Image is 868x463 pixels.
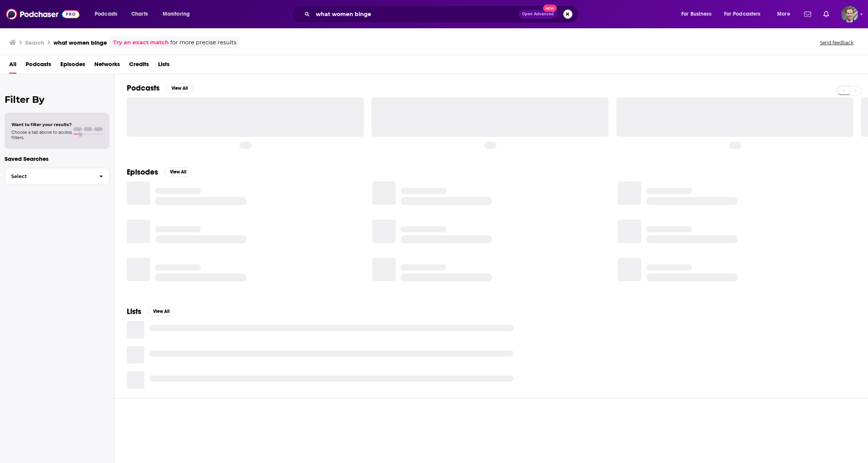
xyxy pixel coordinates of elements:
[724,9,761,19] span: For Podcasters
[11,122,72,127] span: Want to filter your results?
[5,168,110,185] button: Select
[53,39,107,46] h3: what women binge
[299,5,586,23] div: Search podcasts, credits, & more...
[841,6,858,23] img: User Profile
[127,83,193,93] a: PodcastsView All
[113,38,169,47] a: Try an exact match
[26,58,51,74] a: Podcasts
[5,155,110,162] p: Saved Searches
[127,83,160,93] h2: Podcasts
[543,5,557,12] span: New
[157,8,200,20] button: open menu
[801,8,814,21] a: Show notifications dropdown
[5,94,110,105] h2: Filter By
[166,84,193,93] button: View All
[313,8,519,20] input: Search podcasts, credits, & more...
[129,58,149,74] a: Credits
[60,58,85,74] a: Episodes
[719,8,772,20] button: open menu
[519,10,557,19] button: Open AdvancedNew
[9,58,16,74] a: All
[95,9,117,19] span: Podcasts
[11,130,72,140] span: Choose a tab above to access filters.
[127,307,175,316] a: ListsView All
[841,6,858,23] span: Logged in as kwerderman
[89,8,127,20] button: open menu
[820,8,832,21] a: Show notifications dropdown
[94,58,120,74] a: Networks
[818,39,856,46] button: Send feedback
[5,174,93,179] span: Select
[158,58,170,74] a: Lists
[147,307,175,316] button: View All
[676,8,721,20] button: open menu
[25,39,44,46] h3: Search
[681,9,711,19] span: For Business
[164,167,192,176] button: View All
[777,9,790,19] span: More
[163,9,190,19] span: Monitoring
[127,167,192,177] a: EpisodesView All
[131,9,148,19] span: Charts
[6,7,79,21] img: Podchaser - Follow, Share and Rate Podcasts
[126,8,152,20] a: Charts
[127,167,158,177] h2: Episodes
[772,8,800,20] button: open menu
[841,6,858,23] button: Show profile menu
[170,38,236,47] span: for more precise results
[127,307,141,316] h2: Lists
[522,12,554,16] span: Open Advanced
